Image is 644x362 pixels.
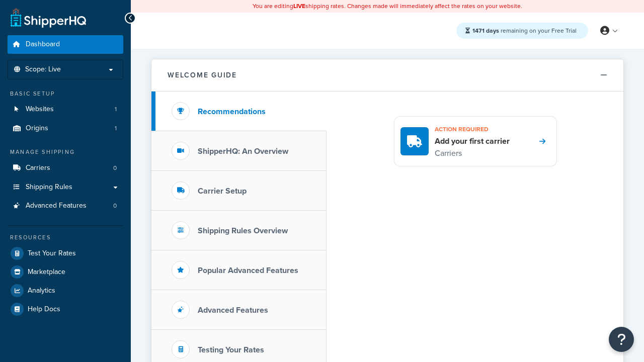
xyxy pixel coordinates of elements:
[26,164,50,172] span: Carriers
[115,105,117,114] span: 1
[8,119,123,138] a: Origins1
[8,178,123,197] a: Shipping Rules
[26,105,54,114] span: Websites
[8,159,123,177] a: Carriers0
[26,183,72,192] span: Shipping Rules
[25,65,61,74] span: Scope: Live
[113,202,117,210] span: 0
[198,187,247,196] h3: Carrier Setup
[8,35,123,54] a: Dashboard
[28,287,55,295] span: Analytics
[472,26,577,35] span: remaining on your Free Trial
[26,40,60,49] span: Dashboard
[8,119,123,138] li: Origins
[8,197,123,215] a: Advanced Features0
[8,244,123,262] a: Test Your Rates
[293,2,305,11] b: LIVE
[168,71,237,79] h2: Welcome Guide
[8,233,123,242] div: Resources
[198,107,266,116] h3: Recommendations
[113,164,117,172] span: 0
[26,202,87,210] span: Advanced Features
[8,100,123,119] li: Websites
[198,306,268,315] h3: Advanced Features
[435,136,510,147] h4: Add your first carrier
[8,197,123,215] li: Advanced Features
[8,100,123,119] a: Websites1
[198,266,298,275] h3: Popular Advanced Features
[8,300,123,318] a: Help Docs
[198,147,288,156] h3: ShipperHQ: An Overview
[28,268,65,277] span: Marketplace
[8,159,123,177] li: Carriers
[28,249,76,258] span: Test Your Rates
[198,345,264,354] h3: Testing Your Rates
[28,305,60,314] span: Help Docs
[26,124,48,133] span: Origins
[115,124,117,133] span: 1
[435,147,510,160] p: Carriers
[151,59,623,92] button: Welcome Guide
[198,226,288,235] h3: Shipping Rules Overview
[8,89,123,98] div: Basic Setup
[8,282,123,300] a: Analytics
[609,327,634,352] button: Open Resource Center
[8,148,123,156] div: Manage Shipping
[435,123,510,136] h3: Action required
[472,26,499,35] strong: 1471 days
[8,263,123,281] a: Marketplace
